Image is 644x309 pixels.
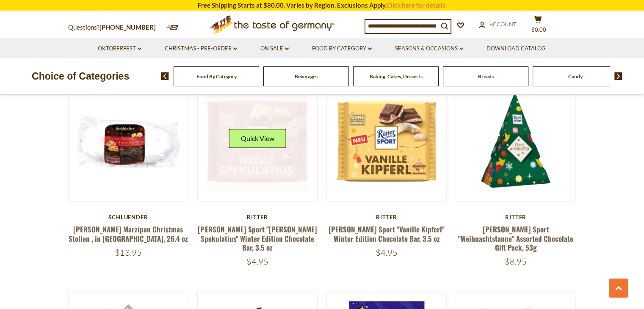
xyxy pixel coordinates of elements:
[370,73,423,80] a: Baking, Cakes, Desserts
[260,44,289,53] a: On Sale
[478,73,494,80] a: Breads
[456,214,576,221] div: Ritter
[327,81,447,201] img: Ritter Sport "Vanille Kipferl" Winter Edition Chocolate Bar, 3.5 oz
[568,73,583,80] a: Candy
[326,214,447,221] div: Ritter
[489,21,517,28] span: Account
[295,73,318,80] a: Beverages
[98,44,141,53] a: Oktoberfest
[165,44,237,53] a: Christmas - PRE-ORDER
[479,20,517,29] a: Account
[376,247,398,258] span: $4.95
[486,44,546,53] a: Download Catalog
[505,256,527,267] span: $8.95
[198,224,317,253] a: [PERSON_NAME] Sport "[PERSON_NAME] Spekulatius" Winter Edition Chocolate Bar, 3.5 oz
[395,44,463,53] a: Seasons & Occasions
[69,224,188,243] a: [PERSON_NAME] Marzipan Christmas Stollen , in [GEOGRAPHIC_DATA], 26.4 oz
[197,214,318,221] div: Ritter
[69,81,188,201] img: Schluender Marzipan Christmas Stollen , in Cello, 26.4 oz
[161,72,169,80] img: previous arrow
[68,22,162,33] p: Questions?
[100,23,156,31] a: [PHONE_NUMBER]
[198,81,318,201] img: Ritter Sport "Weiss Spekulatius" Winter Edition Chocolate Bar, 3.5 oz
[229,129,286,148] button: Quick View
[196,73,237,80] a: Food By Category
[329,224,445,243] a: [PERSON_NAME] Sport "Vanille Kipferl" Winter Edition Chocolate Bar, 3.5 oz
[531,26,546,33] span: $0.00
[312,44,372,53] a: Food By Category
[458,224,573,253] a: [PERSON_NAME] Sport "Weihnachtstanne" Assorted Chocolate Gift Pack, 53g
[456,81,576,201] img: Ritter Sport "Weihnachtstanne" Assorted Chocolate Gift Pack, 53g
[246,256,268,267] span: $4.95
[68,214,189,221] div: Schluender
[387,1,447,9] a: Click here for details.
[525,15,551,36] button: $0.00
[115,247,142,258] span: $13.95
[614,72,622,80] img: next arrow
